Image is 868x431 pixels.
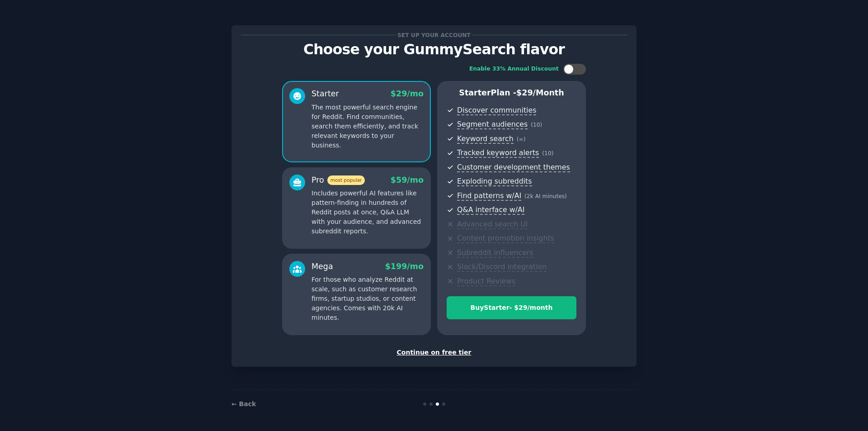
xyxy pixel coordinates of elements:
[311,175,365,186] div: Pro
[457,248,533,258] span: Subreddit influencers
[311,189,424,236] p: Includes powerful AI features like pattern-finding in hundreds of Reddit posts at once, Q&A LLM w...
[391,175,424,185] span: $ 59 /mo
[447,87,576,99] p: Starter Plan -
[457,234,554,243] span: Content promotion insights
[457,148,539,158] span: Tracked keyword alerts
[524,193,567,199] span: ( 2k AI minutes )
[391,89,424,98] span: $ 29 /mo
[457,134,514,144] span: Keyword search
[457,177,532,186] span: Exploding subreddits
[457,220,528,229] span: Advanced search UI
[457,163,570,172] span: Customer development themes
[457,205,524,215] span: Q&A interface w/AI
[457,191,521,201] span: Find patterns w/AI
[517,136,526,142] span: ( ∞ )
[311,103,424,150] p: The most powerful search engine for Reddit. Find communities, search them efficiently, and track ...
[447,296,576,319] button: BuyStarter- $29/month
[241,348,627,357] div: Continue on free tier
[542,150,553,156] span: ( 10 )
[327,175,365,185] span: most popular
[311,275,424,322] p: For those who analyze Reddit at scale, such as customer research firms, startup studios, or conte...
[531,122,542,128] span: ( 10 )
[469,65,559,73] div: Enable 33% Annual Discount
[457,277,515,286] span: Product Reviews
[396,30,472,40] span: Set up your account
[311,261,333,272] div: Mega
[311,88,339,99] div: Starter
[457,120,528,129] span: Segment audiences
[231,400,256,407] a: ← Back
[516,88,564,97] span: $ 29 /month
[457,106,536,115] span: Discover communities
[241,42,627,57] p: Choose your GummySearch flavor
[447,303,576,313] div: Buy Starter - $ 29 /month
[385,262,424,271] span: $ 199 /mo
[457,262,547,272] span: Slack/Discord integration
